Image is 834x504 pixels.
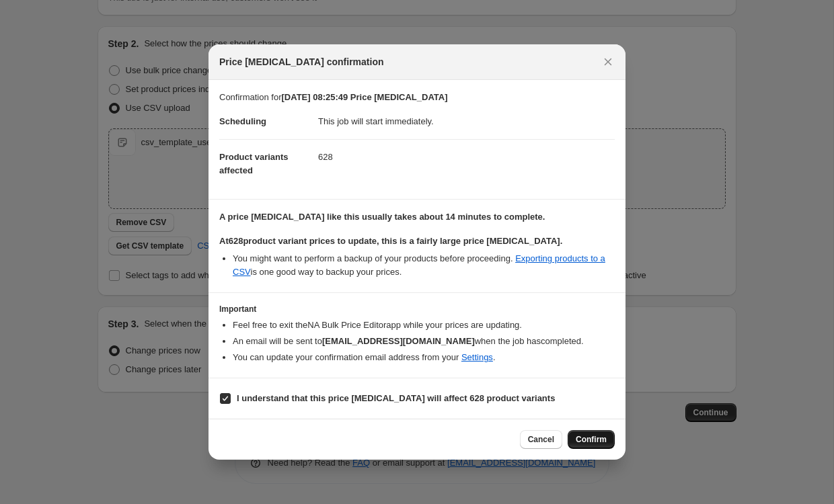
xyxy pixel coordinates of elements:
span: Cancel [528,434,554,445]
span: Price [MEDICAL_DATA] confirmation [219,55,384,69]
a: Exporting products to a CSV [233,253,605,277]
b: [DATE] 08:25:49 Price [MEDICAL_DATA] [281,92,447,102]
span: Confirm [576,434,607,445]
button: Close [599,52,617,71]
li: You can update your confirmation email address from your . [233,351,615,364]
p: Confirmation for [219,91,615,104]
b: [EMAIL_ADDRESS][DOMAIN_NAME] [322,336,475,346]
li: Feel free to exit the NA Bulk Price Editor app while your prices are updating. [233,319,615,332]
dd: This job will start immediately. [318,104,615,139]
button: Cancel [520,430,562,449]
b: I understand that this price [MEDICAL_DATA] will affect 628 product variants [237,393,555,403]
b: A price [MEDICAL_DATA] like this usually takes about 14 minutes to complete. [219,212,545,222]
a: Settings [461,352,493,362]
span: Scheduling [219,116,266,126]
button: Confirm [568,430,615,449]
h3: Important [219,304,615,314]
li: You might want to perform a backup of your products before proceeding. is one good way to backup ... [233,252,615,279]
li: An email will be sent to when the job has completed . [233,335,615,348]
dd: 628 [318,139,615,175]
b: At 628 product variant prices to update, this is a fairly large price [MEDICAL_DATA]. [219,236,562,246]
span: Product variants affected [219,152,289,175]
